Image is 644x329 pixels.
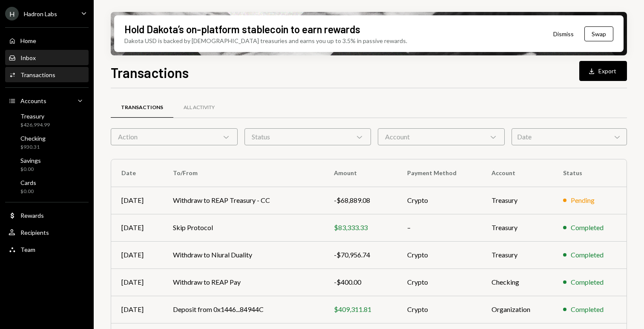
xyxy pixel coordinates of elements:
a: Checking$930.31 [5,132,89,153]
td: Withdraw to REAP Treasury - CC [163,187,324,214]
th: To/From [163,159,324,187]
td: Skip Protocol [163,214,324,241]
td: Treasury [481,187,553,214]
h1: Transactions [111,64,189,81]
div: $409,311.81 [334,304,387,315]
button: Swap [584,26,613,41]
a: Savings$0.00 [5,154,89,175]
button: Dismiss [543,24,584,44]
div: Inbox [20,54,36,61]
div: -$400.00 [334,277,387,287]
a: Inbox [5,50,89,65]
div: $0.00 [20,188,36,195]
div: $426,994.99 [20,121,50,129]
div: Hadron Labs [24,10,57,17]
td: Checking [481,268,553,296]
div: Completed [571,250,604,260]
th: Date [111,159,163,187]
a: Transactions [5,67,89,82]
td: Withdraw to Niural Duality [163,241,324,268]
div: [DATE] [121,277,152,287]
td: Crypto [397,241,481,268]
div: Status [244,128,371,145]
a: Recipients [5,225,89,240]
div: [DATE] [121,304,152,315]
div: Home [20,37,36,44]
div: Action [111,128,238,145]
a: Team [5,242,89,257]
div: Checking [20,135,46,142]
a: Accounts [5,93,89,108]
div: Dakota USD is backed by [DEMOGRAPHIC_DATA] treasuries and earns you up to 3.5% in passive rewards. [124,36,407,45]
a: Rewards [5,208,89,223]
div: Completed [571,277,604,287]
td: Treasury [481,214,553,241]
div: $83,333.33 [334,222,387,233]
a: All Activity [173,97,225,118]
a: Transactions [111,97,173,118]
div: Pending [571,195,595,205]
div: [DATE] [121,250,152,260]
div: Team [20,246,35,253]
a: Treasury$426,994.99 [5,110,89,130]
div: [DATE] [121,195,152,205]
div: Completed [571,304,604,315]
div: Savings [20,157,41,164]
div: Recipients [20,229,49,236]
div: -$70,956.74 [334,250,387,260]
th: Payment Method [397,159,481,187]
div: $930.31 [20,144,46,151]
td: Treasury [481,241,553,268]
div: Cards [20,179,36,186]
td: Crypto [397,187,481,214]
div: $0.00 [20,166,41,173]
td: Organization [481,296,553,323]
div: Account [378,128,505,145]
div: All Activity [184,104,215,111]
button: Export [579,61,627,81]
td: Crypto [397,268,481,296]
div: Transactions [121,104,163,111]
a: Cards$0.00 [5,176,89,197]
div: Accounts [20,97,46,104]
div: Hold Dakota’s on-platform stablecoin to earn rewards [124,22,360,36]
div: Treasury [20,113,50,120]
td: Withdraw to REAP Pay [163,268,324,296]
div: Rewards [20,212,44,219]
td: Deposit from 0x1446...84944C [163,296,324,323]
td: Crypto [397,296,481,323]
div: Transactions [20,71,55,78]
div: Completed [571,222,604,233]
div: [DATE] [121,222,152,233]
div: -$68,889.08 [334,195,387,205]
div: H [5,7,19,20]
th: Amount [324,159,397,187]
td: – [397,214,481,241]
a: Home [5,33,89,48]
th: Status [553,159,627,187]
th: Account [481,159,553,187]
div: Date [512,128,627,145]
